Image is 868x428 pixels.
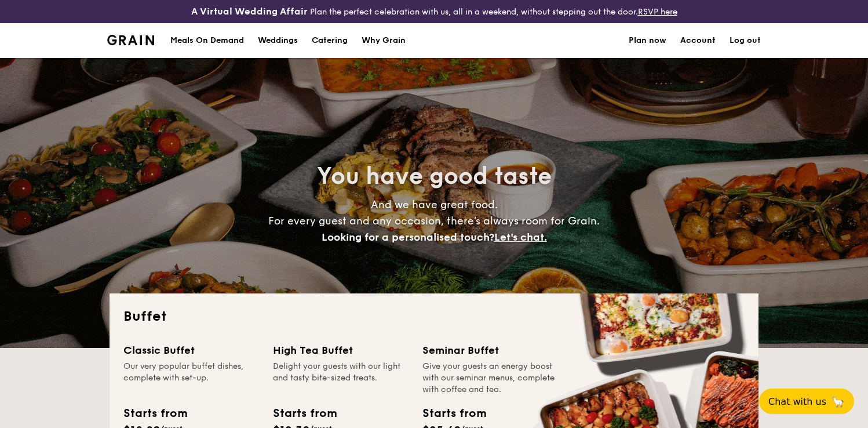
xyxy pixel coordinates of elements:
[170,23,244,58] div: Meals On Demand
[355,23,413,58] a: Why Grain
[312,23,348,58] h1: Catering
[123,342,259,358] div: Classic Buffet
[422,405,486,422] div: Starts from
[107,35,154,45] a: Logotype
[638,7,677,17] a: RSVP here
[317,162,552,190] span: You have good taste
[145,5,724,19] div: Plan the perfect celebration with us, all in a weekend, without stepping out the door.
[322,231,494,244] span: Looking for a personalised touch?
[123,361,259,396] div: Our very popular buffet dishes, complete with set-up.
[258,23,298,58] div: Weddings
[163,23,251,58] a: Meals On Demand
[422,342,558,358] div: Seminar Buffet
[273,405,336,422] div: Starts from
[251,23,305,58] a: Weddings
[273,361,409,396] div: Delight your guests with our light and tasty bite-sized treats.
[831,395,845,408] span: 🦙
[123,307,745,326] h2: Buffet
[268,198,600,244] span: And we have great food. For every guest and any occasion, there’s always room for Grain.
[191,5,308,19] h4: A Virtual Wedding Affair
[730,23,761,58] a: Log out
[680,23,716,58] a: Account
[362,23,406,58] div: Why Grain
[629,23,666,58] a: Plan now
[123,405,187,422] div: Starts from
[422,361,558,396] div: Give your guests an energy boost with our seminar menus, complete with coffee and tea.
[759,389,854,414] button: Chat with us🦙
[305,23,355,58] a: Catering
[273,342,409,358] div: High Tea Buffet
[768,396,826,407] span: Chat with us
[107,35,154,45] img: Grain
[494,231,547,244] span: Let's chat.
